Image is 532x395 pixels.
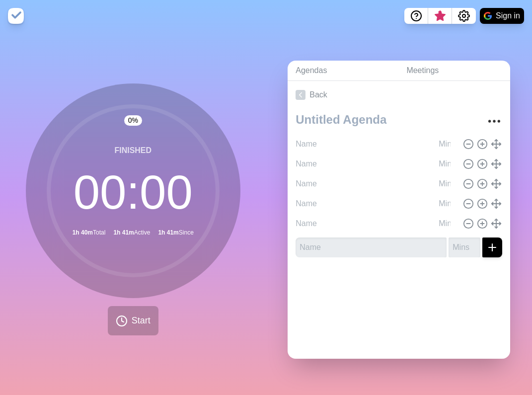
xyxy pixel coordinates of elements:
button: Sign in [480,8,524,24]
input: Mins [435,194,458,214]
img: google logo [484,12,492,20]
input: Mins [435,134,458,154]
input: Mins [435,214,458,234]
span: 3 [438,10,442,18]
input: Name [292,214,433,234]
input: Mins [435,154,458,174]
span: Start [132,314,151,327]
button: Settings [452,8,476,24]
a: Back [288,81,510,109]
button: More [484,111,504,131]
input: Name [292,134,433,154]
button: What’s new [428,8,452,24]
input: Name [296,237,447,257]
input: Mins [449,237,480,257]
input: Name [292,174,433,194]
button: Help [404,8,428,24]
button: Start [108,306,158,335]
img: timeblocks logo [8,8,24,24]
a: Agendas [288,61,398,81]
input: Name [292,154,433,174]
a: Meetings [398,61,510,81]
input: Mins [435,174,458,194]
input: Name [292,194,433,214]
